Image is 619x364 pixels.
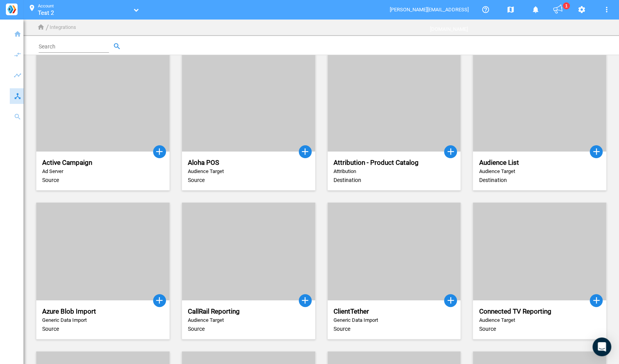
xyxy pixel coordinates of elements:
a: search [10,109,25,125]
a: device_hub [10,88,25,104]
p: Connected TV Reporting [479,306,600,316]
i: search [14,113,21,121]
p: Aloha POS [188,157,309,167]
span: Test 2 [38,9,54,16]
a: home [10,26,25,42]
span: [PERSON_NAME][EMAIL_ADDRESS][DOMAIN_NAME] [389,7,468,32]
div: Open Intercom Messenger [592,337,611,356]
mat-icon: map [506,5,515,14]
small: Account [38,4,54,9]
i: home [14,30,21,38]
p: Generic Data Import [334,316,455,325]
p: Audience Target [188,168,309,176]
p: Audience List [479,157,600,167]
div: 1 [551,2,564,16]
mat-icon: help_outline [481,5,490,14]
p: ClientTether [334,306,455,316]
mat-icon: search [112,42,121,51]
a: timeline [10,68,25,83]
i: compare_arrows [14,51,21,59]
i: timeline [14,71,21,79]
p: Active Campaign [42,157,164,167]
a: compare_arrows [10,47,25,62]
mat-icon: more_vert [602,5,611,14]
p: Attribution - Product Catalog [334,157,455,167]
p: Azure Blob Import [42,306,164,316]
img: logo [6,4,18,15]
i: device_hub [14,92,21,100]
p: Ad Server [42,168,164,176]
mat-icon: settings [577,5,586,14]
p: Generic Data Import [42,316,164,325]
p: Attribution [334,168,455,176]
p: Audience Target [479,316,600,325]
p: CallRail Reporting [188,306,309,316]
p: Audience Target [188,316,309,325]
mat-icon: location_on [27,4,37,14]
mat-icon: notifications [531,5,540,14]
p: Audience Target [479,168,600,176]
div: 1 [563,2,570,9]
button: More [599,2,614,17]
